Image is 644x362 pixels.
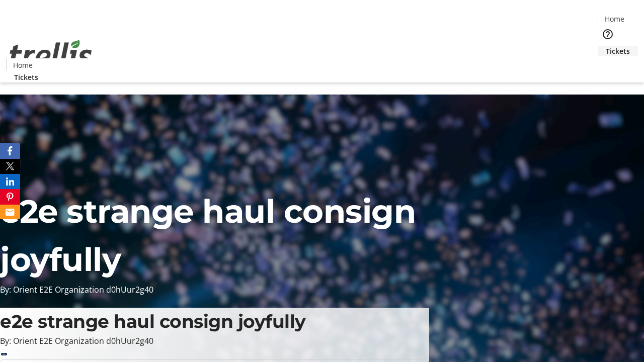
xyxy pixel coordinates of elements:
[14,72,38,82] span: Tickets
[598,56,618,76] button: Cart
[7,60,39,70] a: Home
[6,72,46,82] a: Tickets
[598,14,630,24] a: Home
[6,29,96,79] img: Orient E2E Organization d0hUur2g40's Logo
[605,14,624,24] span: Home
[598,46,638,56] a: Tickets
[13,60,33,70] span: Home
[606,46,630,56] span: Tickets
[598,24,618,44] button: Help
